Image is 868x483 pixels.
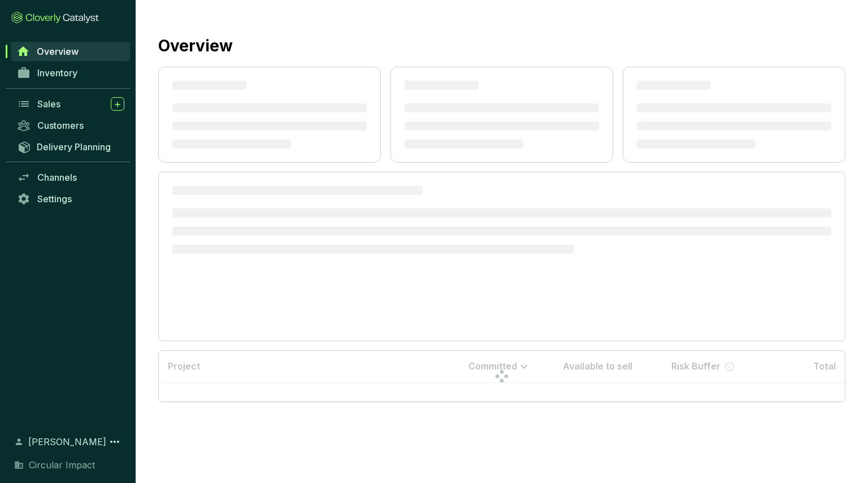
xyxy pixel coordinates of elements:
[37,98,60,110] span: Sales
[28,435,106,449] span: [PERSON_NAME]
[11,189,130,208] a: Settings
[37,193,72,204] span: Settings
[29,458,95,472] span: Circular Impact
[11,63,130,82] a: Inventory
[37,67,77,79] span: Inventory
[11,168,130,187] a: Channels
[11,94,130,114] a: Sales
[158,34,233,58] h2: Overview
[11,116,130,135] a: Customers
[11,137,130,156] a: Delivery Planning
[37,141,111,153] span: Delivery Planning
[37,120,84,131] span: Customers
[11,42,130,61] a: Overview
[37,172,77,183] span: Channels
[37,46,79,57] span: Overview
